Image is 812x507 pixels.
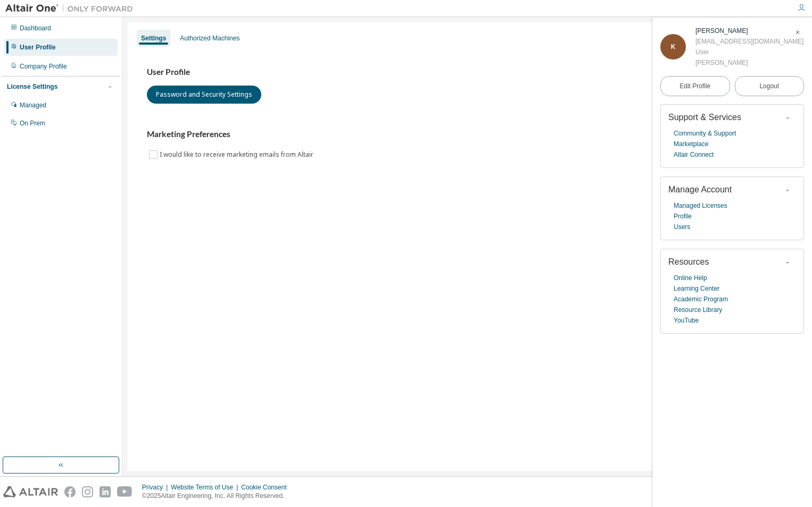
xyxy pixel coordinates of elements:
[674,294,728,305] a: Academic Program
[241,483,293,492] div: Cookie Consent
[674,200,727,211] a: Managed Licenses
[7,82,57,91] div: License Settings
[674,128,736,139] a: Community & Support
[5,3,138,14] img: Altair One
[117,486,132,497] img: youtube.svg
[147,86,261,104] button: Password and Security Settings
[171,483,241,492] div: Website Terms of Use
[759,81,779,91] span: Logout
[695,26,803,36] div: Kim Carboni
[82,486,93,497] img: instagram.svg
[20,43,55,52] div: User Profile
[668,185,732,194] span: Manage Account
[674,315,699,326] a: YouTube
[680,82,710,90] span: Edit Profile
[695,57,803,68] div: [PERSON_NAME]
[695,47,803,57] div: User
[147,67,788,78] h3: User Profile
[695,36,803,47] div: [EMAIL_ADDRESS][DOMAIN_NAME]
[674,273,707,283] a: Online Help
[100,486,111,497] img: linkedin.svg
[142,483,171,492] div: Privacy
[671,43,676,50] span: K
[668,113,741,122] span: Support & Services
[674,211,692,222] a: Profile
[660,76,730,96] a: Edit Profile
[674,283,719,294] a: Learning Center
[674,139,708,149] a: Marketplace
[142,492,293,501] p: © 2025 Altair Engineering, Inc. All Rights Reserved.
[20,62,67,71] div: Company Profile
[64,486,76,497] img: facebook.svg
[20,119,45,128] div: On Prem
[735,76,805,96] button: Logout
[147,129,788,140] h3: Marketing Preferences
[674,305,722,315] a: Resource Library
[141,34,166,43] div: Settings
[160,148,316,161] label: I would like to receive marketing emails from Altair
[3,486,58,497] img: altair_logo.svg
[668,257,709,266] span: Resources
[674,149,714,160] a: Altair Connect
[180,34,239,43] div: Authorized Machines
[674,222,690,232] a: Users
[20,24,51,32] div: Dashboard
[20,101,46,109] div: Managed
